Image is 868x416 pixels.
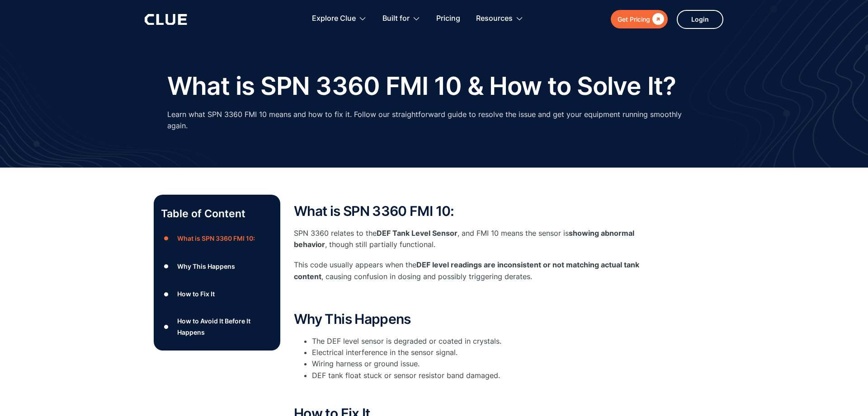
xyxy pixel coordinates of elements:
p: Learn what SPN 3360 FMI 10 means and how to fix it. Follow our straightforward guide to resolve t... [167,109,701,131]
div:  [650,14,664,25]
h2: What is SPN 3360 FMI 10: [294,204,656,219]
li: Electrical interference in the sensor signal. [312,347,656,358]
div: Resources [476,5,513,33]
a: ●How to Avoid It Before It Happens [161,315,273,338]
div: How to Avoid It Before It Happens [177,315,273,338]
div: Why This Happens [177,261,235,272]
a: ●Why This Happens [161,260,273,273]
strong: DEF level readings are inconsistent or not matching actual tank content [294,260,639,280]
div: Built for [382,5,420,33]
div: Explore Clue [312,5,367,33]
p: Table of Content [161,206,273,221]
div: ● [161,320,172,333]
div: Resources [476,5,524,33]
a: Get Pricing [611,10,668,28]
li: The DEF level sensor is degraded or coated in crystals. [312,336,656,347]
p: SPN 3360 relates to the , and FMI 10 means the sensor is , though still partially functional. [294,228,656,250]
h1: What is SPN 3360 FMI 10 & How to Solve It? [167,72,676,100]
h2: Why This Happens [294,312,656,327]
p: ‍ [294,291,656,303]
div: How to Fix It [177,288,215,299]
div: Built for [382,5,410,33]
li: DEF tank float stuck or sensor resistor band damaged. [312,370,656,381]
a: ●How to Fix It [161,287,273,301]
div: Explore Clue [312,5,356,33]
li: Wiring harness or ground issue. [312,358,656,369]
div: Get Pricing [618,14,650,25]
strong: DEF Tank Level Sensor [377,229,458,238]
p: ‍ [294,386,656,397]
div: ● [161,287,172,301]
p: This code usually appears when the , causing confusion in dosing and possibly triggering derates. [294,259,656,282]
div: ● [161,232,172,245]
a: Login [677,10,723,29]
a: ●What is SPN 3360 FMI 10: [161,232,273,245]
div: What is SPN 3360 FMI 10: [177,233,255,244]
a: Pricing [436,5,460,33]
div: ● [161,260,172,273]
